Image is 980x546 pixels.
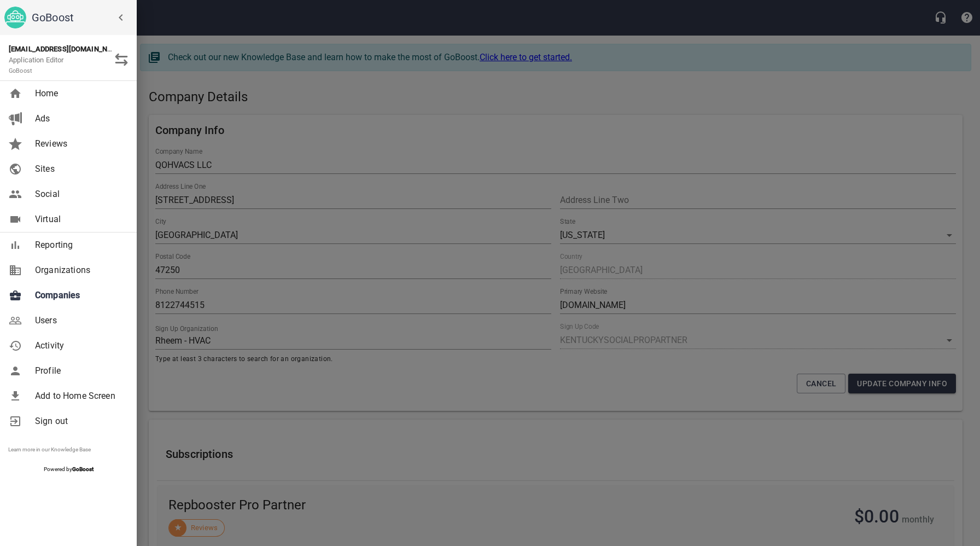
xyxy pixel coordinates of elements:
strong: GoBoost [72,466,94,472]
span: Companies [35,289,124,302]
span: Sites [35,162,124,176]
button: Switch Role [108,47,135,73]
small: GoBoost [9,67,32,74]
span: Powered by [44,466,94,472]
img: go_boost_head.png [4,7,26,28]
span: Home [35,87,124,100]
span: Virtual [35,213,124,226]
span: Application Editor [9,56,64,75]
span: Add to Home Screen [35,390,124,403]
span: Reporting [35,239,124,252]
span: Users [35,314,124,327]
span: Reviews [35,137,124,150]
h6: GoBoost [32,9,132,26]
span: Activity [35,339,124,352]
span: Profile [35,364,124,377]
strong: [EMAIL_ADDRESS][DOMAIN_NAME] [9,45,124,53]
a: Learn more in our Knowledge Base [8,446,91,452]
span: Ads [35,112,124,125]
span: Social [35,188,124,201]
span: Organizations [35,264,124,277]
span: Sign out [35,415,124,428]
